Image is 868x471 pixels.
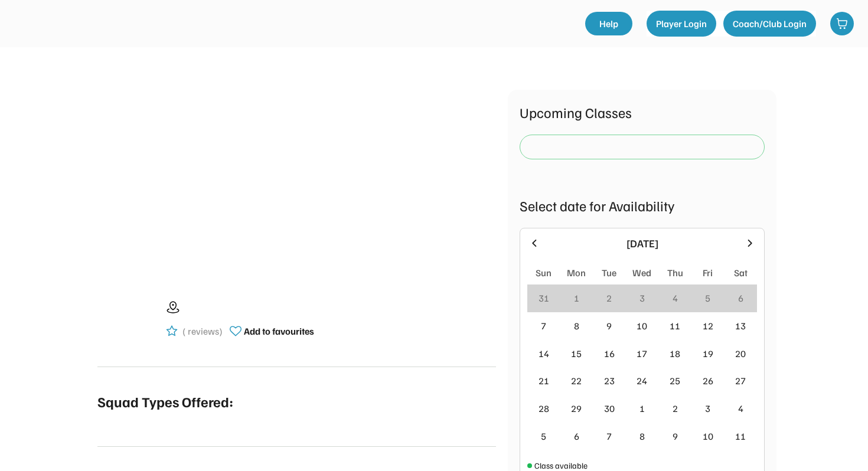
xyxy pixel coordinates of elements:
div: 1 [639,401,645,416]
div: 13 [735,319,746,333]
div: ( reviews) [182,324,223,338]
div: 20 [735,346,746,361]
a: Help [585,12,632,35]
div: 10 [703,429,713,443]
div: 24 [637,374,647,388]
div: Tue [602,266,616,280]
img: yH5BAEAAAAALAAAAAABAAEAAAIBRAA7 [97,290,156,349]
button: Player Login [647,11,716,37]
div: 1 [574,291,579,305]
div: 23 [604,374,615,388]
div: 5 [541,429,546,443]
div: Add to favourites [244,324,314,338]
div: 29 [571,401,582,416]
img: yH5BAEAAAAALAAAAAABAAEAAAIBRAA7 [17,12,135,34]
div: 15 [571,346,582,361]
div: 6 [738,291,743,305]
div: Sun [536,266,552,280]
div: 22 [571,374,582,388]
div: 8 [639,429,645,443]
div: Fri [703,266,713,280]
div: 4 [673,291,678,305]
div: 21 [539,374,549,388]
div: 6 [574,429,579,443]
img: yH5BAEAAAAALAAAAAABAAEAAAIBRAA7 [135,90,459,266]
div: Sat [734,266,748,280]
div: Select date for Availability [520,195,765,216]
div: 10 [637,319,647,333]
div: Wed [632,266,651,280]
button: Coach/Club Login [723,11,816,37]
div: 31 [539,291,549,305]
div: 26 [703,374,713,388]
div: 25 [670,374,680,388]
div: 14 [539,346,549,361]
div: 30 [604,401,615,416]
div: 7 [606,429,612,443]
div: 19 [703,346,713,361]
div: 16 [604,346,615,361]
div: Squad Types Offered: [97,391,233,412]
div: 18 [670,346,680,361]
div: 4 [738,401,743,416]
div: 8 [574,319,579,333]
div: 7 [541,319,546,333]
div: 12 [703,319,713,333]
div: 11 [670,319,680,333]
div: 28 [539,401,549,416]
div: Upcoming Classes [520,102,765,123]
div: 9 [606,319,612,333]
div: 11 [735,429,746,443]
div: 27 [735,374,746,388]
div: 9 [673,429,678,443]
div: [DATE] [547,235,737,251]
div: 3 [639,291,645,305]
div: Mon [567,266,586,280]
div: 3 [705,401,710,416]
div: 2 [673,401,678,416]
div: 17 [637,346,647,361]
img: shopping-cart-01%20%281%29.svg [836,18,848,30]
div: 2 [606,291,612,305]
div: Thu [667,266,683,280]
div: 5 [705,291,710,305]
